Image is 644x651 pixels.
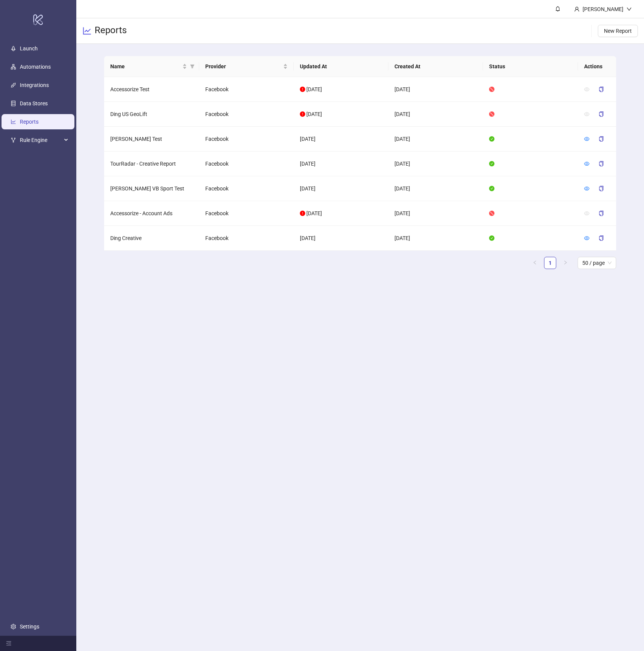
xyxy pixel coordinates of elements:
button: right [559,257,572,269]
button: New Report [598,25,638,37]
td: Ding Creative [104,226,199,251]
a: eye [584,136,589,142]
span: check-circle [489,161,494,166]
th: Status [483,56,578,77]
th: Updated At [294,56,388,77]
span: [DATE] [306,111,322,117]
span: eye [584,186,589,191]
span: down [626,6,632,12]
td: Accessorize - Account Ads [104,201,199,226]
td: [DATE] [388,201,483,226]
span: check-circle [489,186,494,191]
a: eye [584,185,589,192]
button: copy [592,232,610,244]
td: Facebook [199,127,294,151]
span: eye [584,111,589,117]
span: eye [584,136,589,142]
span: exclamation-circle [300,87,305,92]
span: 50 / page [582,257,612,269]
td: [DATE] [294,127,388,151]
div: Page Size [578,257,616,269]
span: stop [489,87,494,92]
span: check-circle [489,235,494,241]
button: copy [592,133,610,145]
li: Previous Page [529,257,541,269]
span: stop [489,211,494,216]
li: 1 [544,257,556,269]
h3: Reports [95,24,127,37]
span: exclamation-circle [300,111,305,117]
th: Name [104,56,199,77]
a: eye [584,235,589,241]
button: copy [592,83,610,95]
span: filter [188,61,196,72]
td: Accessorize Test [104,77,199,102]
span: line-chart [82,26,92,35]
td: [DATE] [294,176,388,201]
button: copy [592,207,610,219]
span: exclamation-circle [300,211,305,216]
li: Next Page [559,257,572,269]
span: menu-fold [6,641,11,646]
td: [DATE] [388,77,483,102]
a: Reports [20,119,39,125]
a: Settings [20,624,39,630]
td: Facebook [199,201,294,226]
a: Data Stores [20,100,48,106]
button: copy [592,108,610,120]
td: [DATE] [294,226,388,251]
a: Automations [20,64,51,70]
td: [PERSON_NAME] VB Sport Test [104,176,199,201]
button: copy [592,182,610,195]
span: [DATE] [306,86,322,92]
span: right [563,260,568,265]
span: copy [599,87,604,92]
span: Name [110,62,180,71]
span: copy [599,186,604,191]
span: copy [599,211,604,216]
span: Rule Engine [20,132,62,148]
td: Facebook [199,102,294,127]
span: fork [11,137,16,143]
span: Provider [205,62,282,71]
span: copy [599,136,604,142]
td: TourRadar - Creative Report [104,151,199,176]
td: Ding US GeoLift [104,102,199,127]
span: copy [599,161,604,166]
span: bell [555,6,560,11]
span: filter [190,64,195,69]
td: [DATE] [388,226,483,251]
a: Launch [20,45,38,52]
a: 1 [544,257,556,269]
span: New Report [604,28,632,34]
th: Created At [388,56,483,77]
span: copy [599,111,604,117]
td: Facebook [199,151,294,176]
span: check-circle [489,136,494,142]
a: eye [584,161,589,167]
span: eye [584,211,589,216]
td: [DATE] [294,151,388,176]
button: copy [592,158,610,170]
span: user [574,6,580,12]
span: eye [584,87,589,92]
span: stop [489,111,494,117]
td: Facebook [199,176,294,201]
a: Integrations [20,82,49,88]
span: [DATE] [306,210,322,216]
button: left [529,257,541,269]
td: [DATE] [388,127,483,151]
span: copy [599,235,604,241]
span: left [533,260,537,265]
td: [DATE] [388,151,483,176]
th: Provider [199,56,294,77]
td: [PERSON_NAME] Test [104,127,199,151]
td: Facebook [199,77,294,102]
td: [DATE] [388,176,483,201]
td: Facebook [199,226,294,251]
td: [DATE] [388,102,483,127]
div: [PERSON_NAME] [580,5,626,13]
th: Actions [578,56,616,77]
